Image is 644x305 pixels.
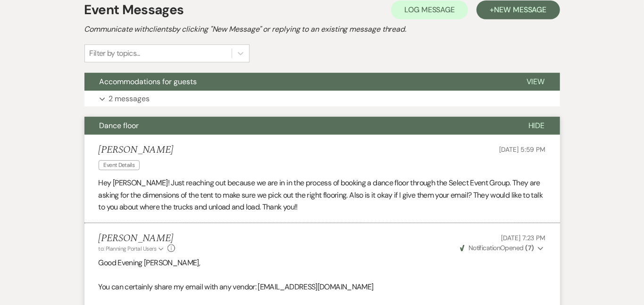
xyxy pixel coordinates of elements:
[99,257,546,269] p: Good Evening [PERSON_NAME],
[84,73,511,91] button: Accommodations for guests
[513,117,560,135] button: Hide
[391,0,468,19] button: Log Message
[84,24,560,35] h2: Communicate with clients by clicking "New Message" or replying to an existing message thread.
[99,245,157,253] span: to: Planning Portal Users
[99,281,546,293] p: You can certainly share my email with any vendor: [EMAIL_ADDRESS][DOMAIN_NAME]
[99,233,176,244] h5: [PERSON_NAME]
[99,177,546,213] p: Hey [PERSON_NAME]! Just reaching out because we are in in the process of booking a dance floor th...
[460,244,534,252] span: Opened
[499,145,545,154] span: [DATE] 5:59 PM
[527,77,545,87] span: View
[109,93,150,105] p: 2 messages
[477,0,560,19] button: +New Message
[84,91,560,107] button: 2 messages
[84,117,513,135] button: Dance floor
[468,244,500,252] span: Notification
[501,234,545,242] span: [DATE] 7:23 PM
[99,144,174,156] h5: [PERSON_NAME]
[99,244,166,253] button: to: Planning Portal Users
[99,160,140,170] span: Event Details
[511,73,560,91] button: View
[459,243,546,253] button: NotificationOpened (7)
[100,121,139,131] span: Dance floor
[404,5,455,15] span: Log Message
[494,5,546,15] span: New Message
[90,48,140,59] div: Filter by topics...
[100,77,197,87] span: Accommodations for guests
[525,244,534,252] strong: ( 7 )
[528,121,545,131] span: Hide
